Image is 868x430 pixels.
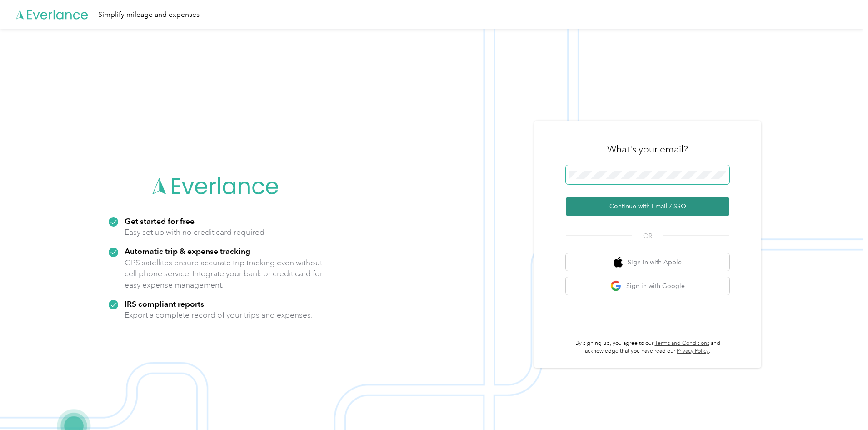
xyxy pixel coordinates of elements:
[607,143,688,156] h3: What's your email?
[614,257,623,268] img: apple logo
[566,197,729,216] button: Continue with Email / SSO
[566,253,729,271] button: apple logoSign in with Apple
[125,309,313,321] p: Export a complete record of your trips and expenses.
[566,277,729,295] button: google logoSign in with Google
[125,299,204,309] strong: IRS compliant reports
[125,216,195,226] strong: Get started for free
[125,246,250,256] strong: Automatic trip & expense tracking
[566,339,729,355] p: By signing up, you agree to our and acknowledge that you have read our .
[98,9,200,20] div: Simplify mileage and expenses
[125,257,323,291] p: GPS satellites ensure accurate trip tracking even without cell phone service. Integrate your bank...
[677,348,709,354] a: Privacy Policy
[632,231,663,241] span: OR
[125,227,264,238] p: Easy set up with no credit card required
[655,340,709,347] a: Terms and Conditions
[610,280,622,292] img: google logo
